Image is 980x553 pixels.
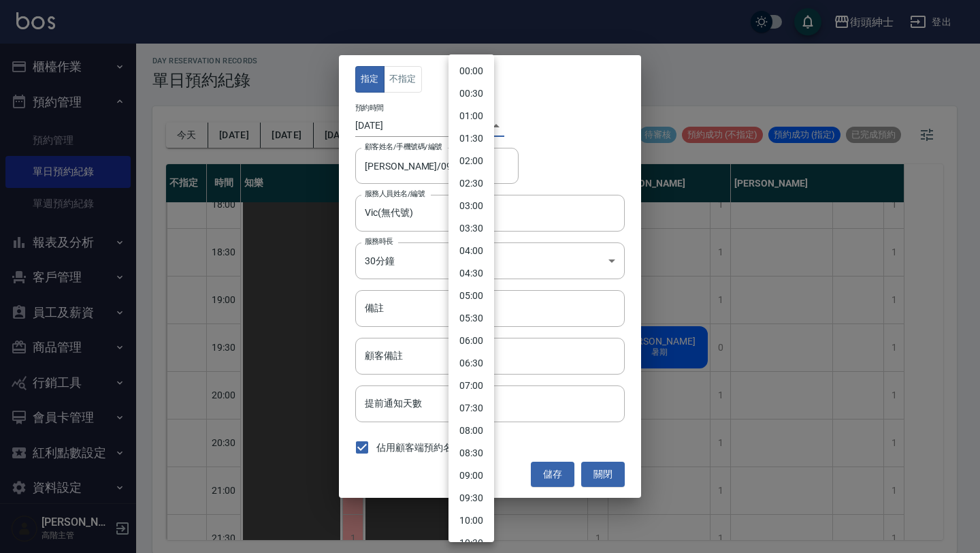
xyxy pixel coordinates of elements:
[448,330,494,352] li: 06:00
[448,375,494,397] li: 07:00
[448,150,494,172] li: 02:00
[448,82,494,105] li: 00:30
[448,487,494,509] li: 09:30
[448,420,494,442] li: 08:00
[448,60,494,82] li: 00:00
[448,195,494,217] li: 03:00
[448,442,494,464] li: 08:30
[448,262,494,285] li: 04:30
[448,307,494,330] li: 05:30
[448,217,494,240] li: 03:30
[448,352,494,375] li: 06:30
[448,464,494,487] li: 09:00
[448,397,494,420] li: 07:30
[448,240,494,262] li: 04:00
[448,509,494,532] li: 10:00
[448,285,494,307] li: 05:00
[448,172,494,195] li: 02:30
[448,127,494,150] li: 01:30
[448,105,494,127] li: 01:00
